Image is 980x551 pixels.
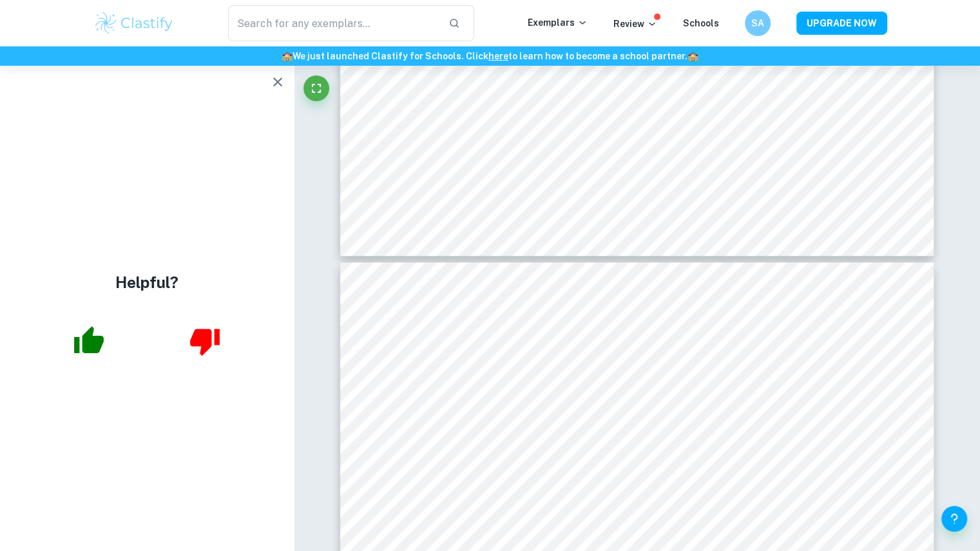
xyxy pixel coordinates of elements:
h4: Helpful? [115,271,178,294]
a: Schools [683,18,719,28]
span: 🏫 [687,51,698,61]
h6: We just launched Clastify for Schools. Click to learn how to become a school partner. [3,49,977,63]
button: SA [745,10,771,36]
button: Help and Feedback [941,506,967,532]
p: Exemplars [528,15,588,30]
span: 🏫 [282,51,293,61]
input: Search for any exemplars... [228,5,439,41]
h6: SA [750,16,765,30]
button: Fullscreen [303,75,329,101]
button: UPGRADE NOW [796,12,887,35]
p: Review [613,17,657,31]
a: here [488,51,508,61]
img: Clastify logo [93,10,175,36]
